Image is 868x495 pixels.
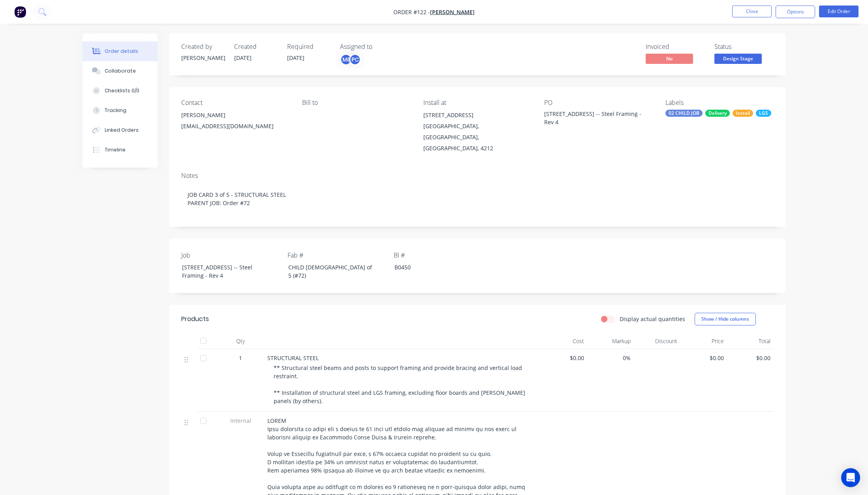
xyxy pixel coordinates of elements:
div: B0450 [388,262,487,273]
div: [STREET_ADDRESS] -- Steel Framing - Rev 4 [544,110,643,126]
div: Discount [634,333,680,349]
div: [STREET_ADDRESS] -- Steel Framing - Rev 4 [176,262,274,281]
button: Options [776,6,815,18]
button: MEPC [340,54,361,65]
div: [STREET_ADDRESS][GEOGRAPHIC_DATA], [GEOGRAPHIC_DATA], [GEOGRAPHIC_DATA], 4212 [423,110,532,154]
span: ** Structural steel beams and posts to support framing and provide bracing and vertical load rest... [274,364,527,405]
button: Checklists 0/0 [83,81,158,101]
div: Order details [105,48,138,55]
label: Fab # [287,250,386,260]
div: [STREET_ADDRESS] [423,110,532,121]
div: Timeline [105,146,126,153]
div: PO [544,99,652,106]
button: Timeline [83,140,158,160]
span: No [646,54,693,64]
span: STRUCTURAL STEEL [267,354,319,362]
div: Checklists 0/0 [105,87,139,94]
div: Delivery [705,110,730,117]
span: $0.00 [684,354,724,362]
div: Assigned to [340,43,419,50]
div: Labels [665,99,774,106]
div: Cost [541,333,587,349]
div: [PERSON_NAME] [181,54,225,62]
div: Products [181,314,209,324]
div: [PERSON_NAME] [181,110,289,121]
label: Bl # [394,250,492,260]
div: Status [714,43,774,50]
span: Order #122 - [393,8,430,16]
button: Close [732,6,772,17]
div: Invoiced [646,43,705,50]
div: Install [733,110,753,117]
div: 02 CHILD JOB [665,110,703,117]
div: CHILD [DEMOGRAPHIC_DATA] of 5 (#72) [282,262,381,281]
div: [EMAIL_ADDRESS][DOMAIN_NAME] [181,121,289,132]
button: Order details [83,41,158,61]
button: Show / Hide columns [695,313,756,325]
button: Linked Orders [83,120,158,140]
span: 0% [590,354,631,362]
div: ME [340,54,352,65]
button: Design Stage [714,54,762,65]
div: Collaborate [105,67,136,75]
div: JOB CARD 3 of 5 - STRUCTURAL STEEL PARENT JOB: Order #72 [181,183,774,215]
span: 1 [239,354,242,362]
div: Qty [217,333,264,349]
div: Install at [423,99,532,106]
div: Created [234,43,278,50]
div: Linked Orders [105,127,139,134]
span: [DATE] [234,54,252,62]
div: Total [727,333,774,349]
div: Required [287,43,331,50]
div: LGS [756,110,771,117]
img: Factory [14,6,26,18]
span: [DATE] [287,54,304,62]
div: PC [349,54,361,65]
a: [PERSON_NAME] [430,8,475,16]
div: Open Intercom Messenger [841,468,860,487]
button: Tracking [83,101,158,120]
div: Created by [181,43,225,50]
div: Bill to [302,99,410,106]
button: Collaborate [83,61,158,81]
span: Internal [220,417,261,425]
div: Contact [181,99,289,106]
div: Notes [181,172,774,179]
span: $0.00 [544,354,584,362]
label: Job [181,250,280,260]
div: Markup [587,333,634,349]
label: Display actual quantities [620,315,685,323]
span: $0.00 [730,354,770,362]
div: [GEOGRAPHIC_DATA], [GEOGRAPHIC_DATA], [GEOGRAPHIC_DATA], 4212 [423,121,532,154]
div: Tracking [105,107,126,114]
span: Design Stage [714,54,762,64]
button: Edit Order [819,6,859,17]
div: Price [680,333,727,349]
div: [PERSON_NAME][EMAIL_ADDRESS][DOMAIN_NAME] [181,110,289,135]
